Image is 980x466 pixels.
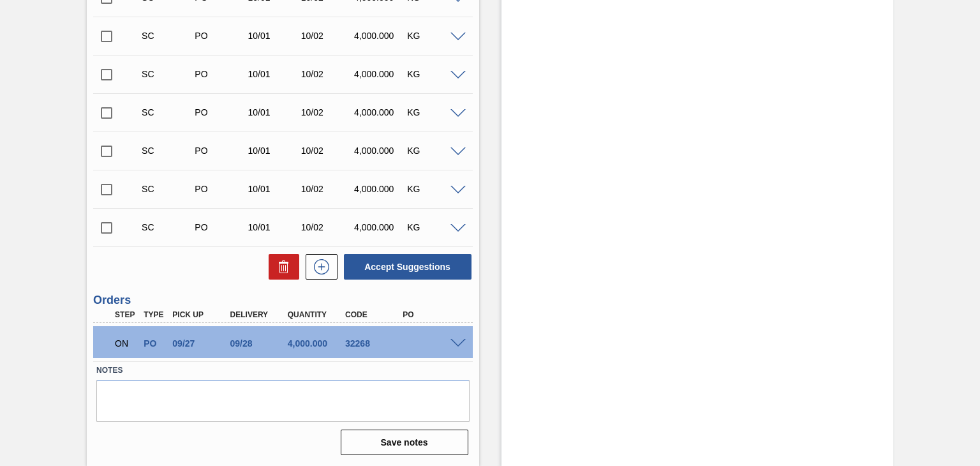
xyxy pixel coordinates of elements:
h3: Orders [93,294,472,307]
div: Purchase order [191,222,249,232]
div: Purchase order [140,338,169,349]
div: 10/01/2025 [245,146,303,156]
div: 4,000.000 [351,107,409,117]
div: 32268 [342,338,405,349]
div: Quantity [285,310,348,319]
div: Purchase order [191,146,249,156]
div: Negotiating Order [112,329,140,357]
div: 10/02/2025 [298,222,356,232]
div: 4,000.000 [351,222,409,232]
div: Delete Suggestions [262,254,299,280]
div: KG [404,222,462,232]
div: 10/02/2025 [298,184,356,194]
div: KG [404,69,462,79]
div: Purchase order [191,31,249,41]
div: 09/28/2025 [227,338,290,349]
div: Suggestion Created [138,107,197,117]
div: Type [140,310,169,319]
div: Suggestion Created [138,146,197,156]
div: KG [404,184,462,194]
div: Delivery [227,310,290,319]
div: PO [399,310,463,319]
div: 10/02/2025 [298,69,356,79]
div: Pick up [169,310,232,319]
div: 10/01/2025 [245,222,303,232]
div: 10/02/2025 [298,31,356,41]
div: KG [404,31,462,41]
div: Purchase order [191,184,249,194]
div: Suggestion Created [138,184,197,194]
button: Save notes [341,430,468,455]
div: New suggestion [299,254,338,280]
div: 10/01/2025 [245,184,303,194]
div: Suggestion Created [138,31,197,41]
div: Step [112,310,140,319]
p: ON [115,338,137,349]
div: 4,000.000 [351,146,409,156]
div: 4,000.000 [285,338,348,349]
div: Code [342,310,405,319]
button: Accept Suggestions [344,254,471,280]
div: Purchase order [191,107,249,117]
div: 10/01/2025 [245,69,303,79]
div: Suggestion Created [138,222,197,232]
div: 10/02/2025 [298,146,356,156]
div: 4,000.000 [351,69,409,79]
div: 10/01/2025 [245,31,303,41]
label: Notes [96,361,469,380]
div: 10/01/2025 [245,107,303,117]
div: Purchase order [191,69,249,79]
div: 4,000.000 [351,184,409,194]
div: KG [404,146,462,156]
div: KG [404,107,462,117]
div: Suggestion Created [138,69,197,79]
div: Accept Suggestions [338,253,473,281]
div: 09/27/2025 [169,338,232,349]
div: 10/02/2025 [298,107,356,117]
div: 4,000.000 [351,31,409,41]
